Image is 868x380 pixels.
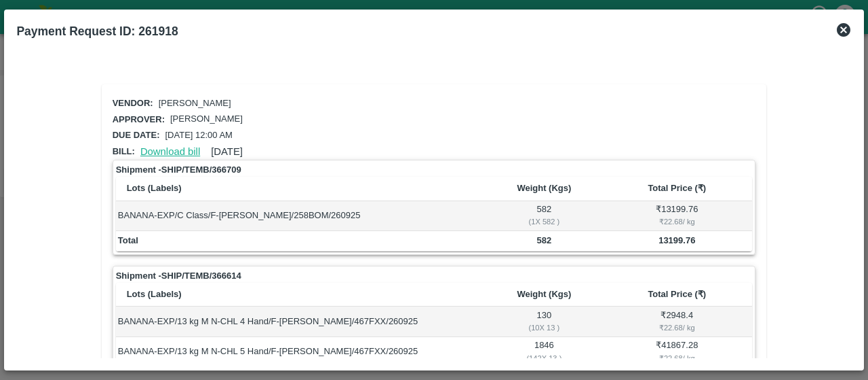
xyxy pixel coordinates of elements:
b: Total Price (₹) [648,183,706,193]
strong: Shipment - SHIP/TEMB/366614 [116,269,241,283]
td: ₹ 13199.76 [601,201,752,231]
p: [PERSON_NAME] [159,97,231,110]
span: Bill: [113,146,135,156]
b: Weight (Kgs) [517,289,571,299]
div: ₹ 22.68 / kg [604,322,750,334]
b: Total Price (₹) [648,289,706,299]
b: 13199.76 [658,235,695,245]
td: 582 [487,201,602,231]
span: Approver: [113,114,165,124]
strong: Shipment - SHIP/TEMB/366709 [116,163,241,177]
div: ₹ 22.68 / kg [604,215,750,228]
span: [DATE] [211,146,243,157]
span: Vendor: [113,98,153,108]
b: Lots (Labels) [127,289,182,299]
td: ₹ 2948.4 [601,307,752,336]
td: BANANA-EXP/13 kg M N-CHL 5 Hand/F-[PERSON_NAME]/467FXX/260925 [116,337,487,367]
b: Lots (Labels) [127,183,182,193]
b: Payment Request ID: 261918 [16,24,178,38]
p: [PERSON_NAME] [170,113,243,126]
div: ( 142 X 13 ) [489,352,599,364]
div: ( 1 X 582 ) [489,215,599,228]
span: Due date: [113,130,160,140]
a: Download bill [140,146,200,157]
b: 582 [537,235,552,245]
td: BANANA-EXP/C Class/F-[PERSON_NAME]/258BOM/260925 [116,201,487,231]
td: BANANA-EXP/13 kg M N-CHL 4 Hand/F-[PERSON_NAME]/467FXX/260925 [116,307,487,336]
b: Total [118,235,138,245]
div: ₹ 22.68 / kg [604,352,750,364]
div: ( 10 X 13 ) [489,322,599,334]
td: 1846 [487,337,602,367]
p: [DATE] 12:00 AM [165,129,232,142]
b: Weight (Kgs) [517,183,571,193]
td: ₹ 41867.28 [601,337,752,367]
td: 130 [487,307,602,336]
